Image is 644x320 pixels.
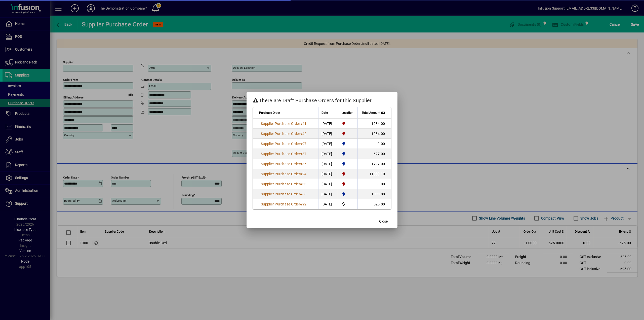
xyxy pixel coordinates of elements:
h2: There are Draft Purchase Orders for this Supplier [247,92,397,107]
span: Close [379,219,388,224]
span: Supplier Purchase Order [261,142,300,146]
span: Central [340,201,354,207]
span: Christchurch [340,121,354,126]
a: Supplier Purchase Order#92 [259,201,308,207]
span: # [300,162,302,166]
td: 1797.00 [357,159,391,169]
span: 41 [302,122,307,126]
span: 86 [302,162,307,166]
td: [DATE] [318,149,337,159]
a: Supplier Purchase Order#87 [259,151,308,157]
span: 33 [302,182,307,186]
span: # [300,122,302,126]
a: Supplier Purchase Order#24 [259,171,308,177]
span: 42 [302,132,307,136]
span: # [300,152,302,156]
span: Supplier Purchase Order [261,152,300,156]
span: 87 [302,152,307,156]
span: 24 [302,172,307,176]
span: Auckland [340,161,354,167]
td: 1084.00 [357,119,391,129]
span: Auckland [340,151,354,157]
span: Supplier Purchase Order [261,122,300,126]
span: Supplier Purchase Order [261,182,300,186]
td: [DATE] [318,139,337,149]
span: Christchurch [340,131,354,136]
a: Supplier Purchase Order#97 [259,141,308,147]
td: 627.00 [357,149,391,159]
span: 92 [302,202,307,206]
span: Supplier Purchase Order [261,162,300,166]
span: 97 [302,142,307,146]
span: Auckland [340,141,354,147]
span: Auckland [340,191,354,197]
span: Purchase Order [259,110,280,116]
td: [DATE] [318,129,337,139]
td: 1084.00 [357,129,391,139]
td: 0.00 [357,139,391,149]
td: 525.00 [357,199,391,209]
td: [DATE] [318,189,337,199]
a: Supplier Purchase Order#80 [259,191,308,197]
span: Supplier Purchase Order [261,172,300,176]
span: 80 [302,192,307,196]
span: Supplier Purchase Order [261,132,300,136]
span: # [300,172,302,176]
span: Location [342,110,353,116]
button: Close [375,217,391,226]
span: # [300,192,302,196]
span: Supplier Purchase Order [261,192,300,196]
span: # [300,142,302,146]
span: Total Amount ($) [362,110,385,116]
td: 0.00 [357,179,391,189]
a: Supplier Purchase Order#86 [259,161,308,167]
td: 1380.00 [357,189,391,199]
td: [DATE] [318,199,337,209]
span: # [300,182,302,186]
span: Christchurch [340,171,354,177]
td: [DATE] [318,119,337,129]
td: 11838.10 [357,169,391,179]
td: [DATE] [318,169,337,179]
span: Christchurch [340,181,354,187]
td: [DATE] [318,179,337,189]
a: Supplier Purchase Order#33 [259,181,308,187]
span: Date [321,110,328,116]
a: Supplier Purchase Order#41 [259,121,308,126]
a: Supplier Purchase Order#42 [259,131,308,136]
td: [DATE] [318,159,337,169]
span: # [300,132,302,136]
span: Supplier Purchase Order [261,202,300,206]
span: # [300,202,302,206]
